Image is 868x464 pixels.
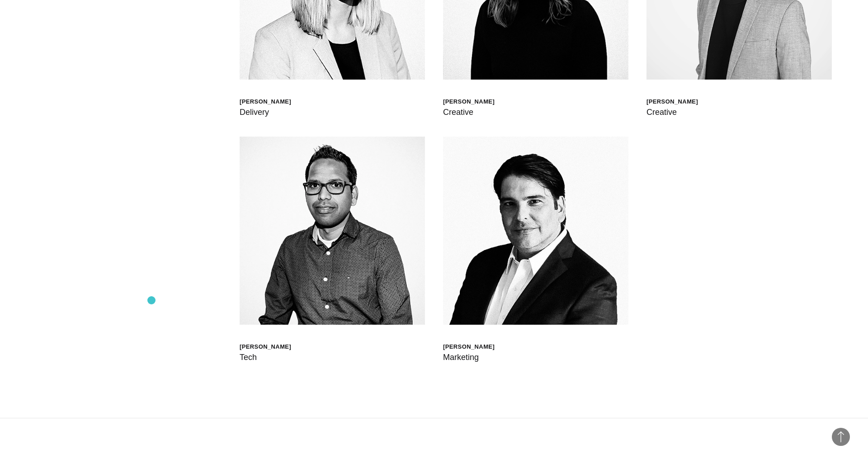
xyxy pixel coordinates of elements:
[240,351,291,364] div: Tech
[832,428,850,446] button: Back to Top
[443,343,495,350] div: [PERSON_NAME]
[443,351,495,364] div: Marketing
[240,106,291,118] div: Delivery
[240,98,291,105] div: [PERSON_NAME]
[240,137,425,325] img: Santhana Krishnan
[443,106,495,118] div: Creative
[240,343,291,350] div: [PERSON_NAME]
[646,98,698,105] div: [PERSON_NAME]
[443,137,628,325] img: Mauricio Sauma
[443,98,495,105] div: [PERSON_NAME]
[646,106,698,118] div: Creative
